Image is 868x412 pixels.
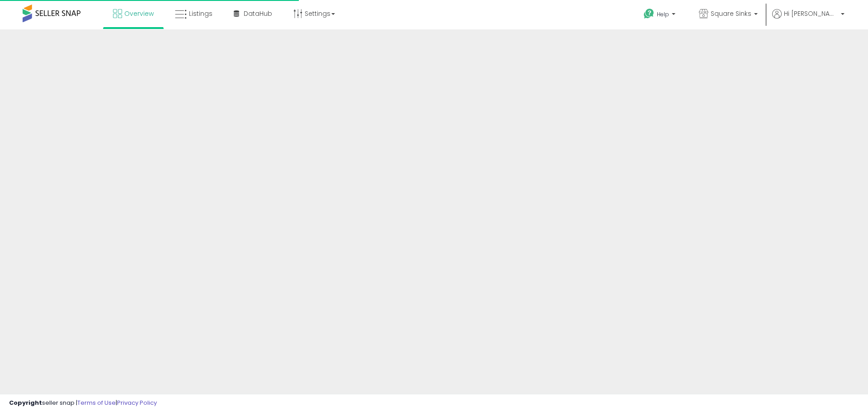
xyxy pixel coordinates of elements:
a: Terms of Use [77,398,116,407]
span: Square Sinks [711,9,751,18]
a: Privacy Policy [117,398,157,407]
i: Get Help [643,8,655,19]
div: seller snap | | [9,399,157,407]
strong: Copyright [9,398,42,407]
a: Hi [PERSON_NAME] [772,9,844,29]
span: DataHub [244,9,272,18]
span: Listings [189,9,212,18]
span: Overview [124,9,154,18]
span: Hi [PERSON_NAME] [784,9,838,18]
span: Help [657,10,669,18]
a: Help [637,1,684,29]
